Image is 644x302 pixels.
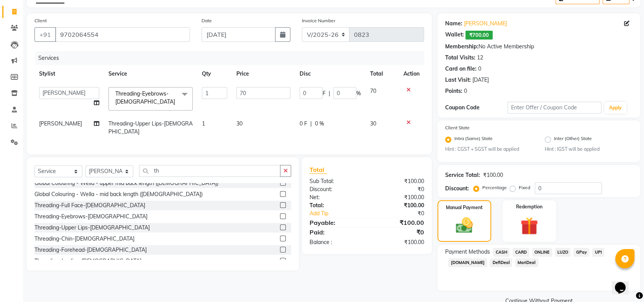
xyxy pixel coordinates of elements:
[574,248,589,257] span: GPay
[365,65,399,83] th: Total
[115,90,175,105] span: Threading-Eyebrows-[DEMOGRAPHIC_DATA]
[34,224,150,232] div: Threading-Upper Lips-[DEMOGRAPHIC_DATA]
[34,201,145,210] div: Threading-Full Face-[DEMOGRAPHIC_DATA]
[478,65,481,73] div: 0
[605,102,626,114] button: Apply
[39,120,82,127] span: [PERSON_NAME]
[34,65,104,83] th: Stylist
[445,43,633,51] div: No Active Membership
[104,65,197,83] th: Service
[202,120,205,127] span: 1
[513,248,529,257] span: CARD
[445,54,475,62] div: Total Visits:
[139,165,280,177] input: Search or Scan
[34,257,141,265] div: Threading-Jawline-[DEMOGRAPHIC_DATA]
[367,201,430,210] div: ₹100.00
[445,20,462,28] div: Name:
[445,43,478,51] div: Membership:
[202,17,212,24] label: Date
[55,27,190,42] input: Search by Name/Mobile/Email/Code
[448,258,487,267] span: [DOMAIN_NAME]
[532,248,552,257] span: ONLINE
[370,87,376,94] span: 70
[472,76,489,84] div: [DATE]
[34,246,147,254] div: Threading-Forehead-[DEMOGRAPHIC_DATA]
[315,120,324,128] span: 0 %
[34,235,134,243] div: Threading-Chin-[DEMOGRAPHIC_DATA]
[34,27,56,42] button: +91
[329,89,330,97] span: |
[445,31,464,40] div: Wallet:
[493,248,510,257] span: CASH
[545,146,633,153] small: Hint : IGST will be applied
[516,203,542,210] label: Redemption
[302,17,335,24] label: Invoice Number
[445,146,533,153] small: Hint : CGST + SGST will be applied
[482,184,507,191] label: Percentage
[399,65,424,83] th: Action
[34,190,203,198] div: Global Colouring - Wella - mid back length ([DEMOGRAPHIC_DATA])
[367,228,430,237] div: ₹0
[515,258,538,267] span: MariDeal
[304,201,367,210] div: Total:
[465,31,493,40] span: ₹700.00
[232,65,295,83] th: Price
[310,120,312,128] span: |
[592,248,604,257] span: UPI
[367,185,430,193] div: ₹0
[445,248,490,256] span: Payment Methods
[34,17,47,24] label: Client
[356,89,361,97] span: %
[483,171,503,179] div: ₹100.00
[445,171,480,179] div: Service Total:
[445,87,462,95] div: Points:
[310,166,327,174] span: Total
[445,185,469,193] div: Discount:
[304,218,367,227] div: Payable:
[445,65,477,73] div: Card on file:
[555,248,571,257] span: LUZO
[515,215,544,237] img: _gift.svg
[367,193,430,201] div: ₹100.00
[295,65,365,83] th: Disc
[197,65,232,83] th: Qty
[175,98,179,105] a: x
[445,104,508,112] div: Coupon Code
[377,210,430,218] div: ₹0
[612,271,636,294] iframe: chat widget
[519,184,530,191] label: Fixed
[304,177,367,185] div: Sub Total:
[464,20,507,28] a: [PERSON_NAME]
[370,120,376,127] span: 30
[236,120,243,127] span: 30
[445,76,471,84] div: Last Visit:
[304,193,367,201] div: Net:
[34,179,218,187] div: Global Colouring - Wella - upper mid back length ([DEMOGRAPHIC_DATA])
[445,124,470,131] label: Client State
[108,120,193,135] span: Threading-Upper Lips-[DEMOGRAPHIC_DATA]
[490,258,512,267] span: DefiDeal
[35,51,430,65] div: Services
[508,102,601,114] input: Enter Offer / Coupon Code
[454,135,493,144] label: Intra (Same) State
[34,213,147,221] div: Threading-Eyebrows-[DEMOGRAPHIC_DATA]
[304,185,367,193] div: Discount:
[304,210,377,218] a: Add Tip
[464,87,467,95] div: 0
[367,218,430,227] div: ₹100.00
[304,228,367,237] div: Paid:
[451,216,478,235] img: _cash.svg
[367,177,430,185] div: ₹100.00
[304,238,367,246] div: Balance :
[554,135,592,144] label: Inter (Other) State
[446,204,483,211] label: Manual Payment
[477,54,483,62] div: 12
[323,89,326,97] span: F
[367,238,430,246] div: ₹100.00
[300,120,307,128] span: 0 F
